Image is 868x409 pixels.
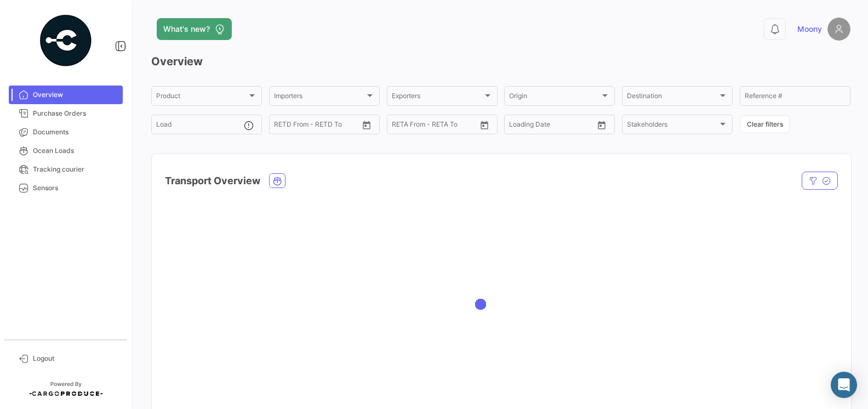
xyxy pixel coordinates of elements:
[151,54,850,69] h3: Overview
[797,24,822,35] span: Moony
[392,122,407,130] input: From
[415,122,455,130] input: To
[165,173,260,189] h4: Transport Overview
[9,104,123,123] a: Purchase Orders
[33,183,118,193] span: Sensors
[33,109,118,118] span: Purchase Orders
[297,122,337,130] input: To
[476,117,493,133] button: Open calendar
[274,94,365,101] span: Importers
[827,18,850,41] img: placeholder-user.png
[270,174,285,188] button: Ocean
[33,90,118,100] span: Overview
[358,117,375,133] button: Open calendar
[9,123,123,141] a: Documents
[38,13,93,68] img: powered-by.png
[740,115,790,133] button: Clear filters
[593,117,610,133] button: Open calendar
[33,354,118,363] span: Logout
[627,122,718,130] span: Stakeholders
[9,86,123,104] a: Overview
[163,24,210,35] span: What's new?
[9,141,123,160] a: Ocean Loads
[157,18,232,40] button: What's new?
[627,94,718,101] span: Destination
[831,372,857,398] div: Abrir Intercom Messenger
[33,127,118,137] span: Documents
[392,94,483,101] span: Exporters
[156,94,247,101] span: Product
[509,94,600,101] span: Origin
[9,160,123,179] a: Tracking courier
[33,164,118,174] span: Tracking courier
[274,122,289,130] input: From
[509,122,524,130] input: From
[532,122,572,130] input: To
[33,146,118,156] span: Ocean Loads
[9,179,123,197] a: Sensors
